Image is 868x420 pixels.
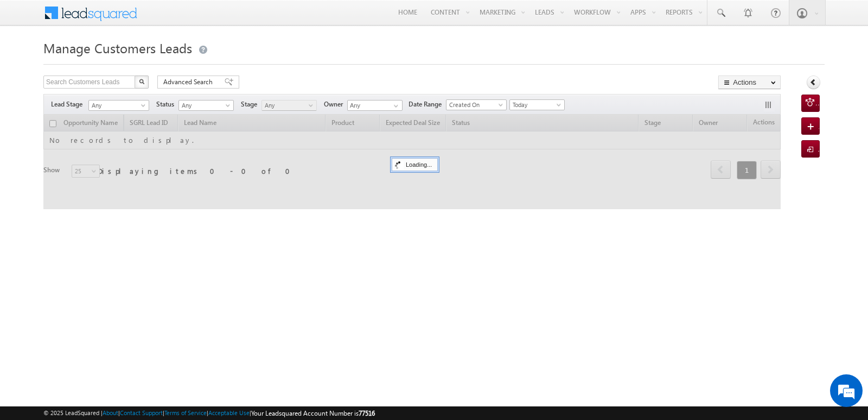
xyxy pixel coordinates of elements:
[178,100,234,111] a: Any
[446,100,503,110] span: Created On
[103,409,118,416] a: About
[120,409,163,416] a: Contact Support
[251,409,375,417] span: Your Leadsquared Account Number is
[510,100,561,110] span: Today
[43,39,192,57] span: Manage Customers Leads
[347,100,403,111] input: Type to Search
[88,100,149,111] a: Any
[388,101,401,111] a: Show All Items
[164,409,207,416] a: Terms of Service
[409,99,446,109] span: Date Range
[51,99,87,109] span: Lead Stage
[509,99,565,110] a: Today
[324,99,347,109] span: Owner
[446,99,507,110] a: Created On
[208,409,250,416] a: Acceptable Use
[262,101,314,110] span: Any
[89,101,145,110] span: Any
[261,100,317,111] a: Any
[359,409,375,417] span: 77516
[156,99,178,109] span: Status
[718,76,781,89] button: Actions
[163,77,216,87] span: Advanced Search
[179,101,231,110] span: Any
[139,79,144,84] img: Search
[43,408,375,418] span: © 2025 LeadSquared | | | | |
[241,99,261,109] span: Stage
[392,158,438,171] div: Loading...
